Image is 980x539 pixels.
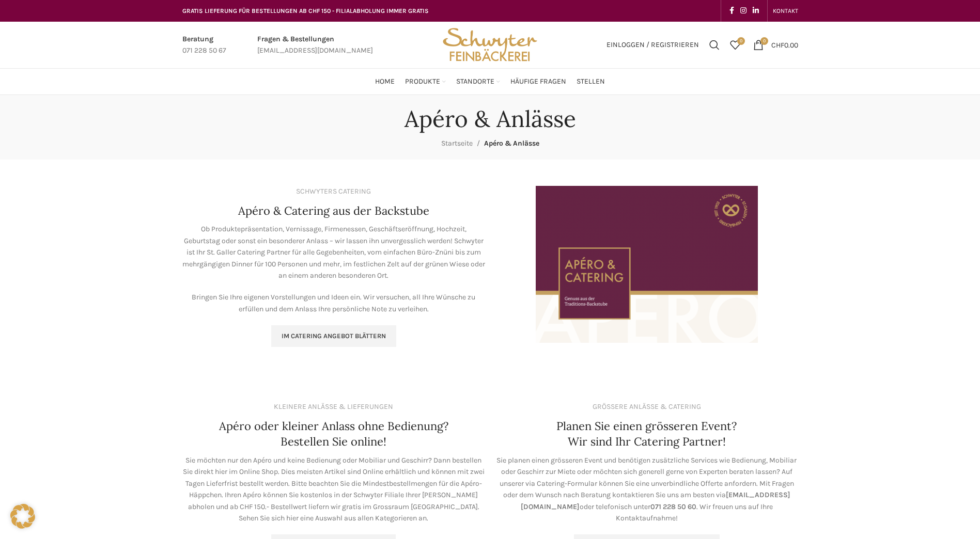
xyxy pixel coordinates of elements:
[441,139,473,148] a: Startseite
[737,4,750,18] a: Instagram social link
[439,40,540,49] a: Site logo
[177,71,803,92] div: Main navigation
[606,41,699,49] span: Einloggen / Registrieren
[182,292,485,315] p: Bringen Sie Ihre eigenen Vorstellungen und Ideen ein. Wir versuchen, all Ihre Wünsche zu erfüllen...
[580,502,650,511] span: oder telefonisch unter
[405,71,446,92] a: Produkte
[726,4,737,18] a: Facebook social link
[760,37,768,45] span: 0
[484,139,539,148] span: Apéro & Anlässe
[375,71,395,92] a: Home
[768,1,803,21] div: Secondary navigation
[296,186,371,197] div: SCHWYTERS CATERING
[771,40,798,49] bdi: 0.00
[737,37,745,45] span: 0
[219,418,448,450] h4: Apéro oder kleiner Anlass ohne Bedienung? Bestellen Sie online!
[750,4,762,18] a: Linkedin social link
[182,7,429,14] span: GRATIS LIEFERUNG FÜR BESTELLUNGEN AB CHF 150 - FILIALABHOLUNG IMMER GRATIS
[577,77,605,87] span: Stellen
[274,401,393,413] div: KLEINERE ANLÄSSE & LIEFERUNGEN
[456,77,494,87] span: Standorte
[257,34,373,57] a: Infobox link
[556,418,737,450] h4: Planen Sie einen grösseren Event? Wir sind Ihr Catering Partner!
[510,77,566,87] span: Häufige Fragen
[725,35,745,55] div: Meine Wunschliste
[282,332,386,340] span: Im Catering Angebot blättern
[748,35,803,55] a: 0 CHF0.00
[704,35,725,55] a: Suchen
[536,260,758,268] a: Image link
[182,34,226,57] a: Infobox link
[456,71,500,92] a: Standorte
[601,35,704,55] a: Einloggen / Registrieren
[182,224,485,281] p: Ob Produktepräsentation, Vernissage, Firmenessen, Geschäftseröffnung, Hochzeit, Geburtstag oder s...
[375,77,395,87] span: Home
[496,456,797,499] span: Sie planen einen grösseren Event und benötigen zusätzliche Services wie Bedienung, Mobiliar oder ...
[405,105,576,133] h1: Apéro & Anlässe
[593,401,701,413] div: GRÖSSERE ANLÄSSE & CATERING
[773,1,798,21] a: KONTAKT
[510,71,566,92] a: Häufige Fragen
[182,455,485,524] p: Sie möchten nur den Apéro und keine Bedienung oder Mobiliar und Geschirr? Dann bestellen Sie dire...
[521,490,790,511] span: [EMAIL_ADDRESS][DOMAIN_NAME]
[771,40,784,49] span: CHF
[405,77,440,87] span: Produkte
[577,71,605,92] a: Stellen
[238,203,429,219] h4: Apéro & Catering aus der Backstube
[725,35,745,55] a: 0
[439,22,540,68] img: Bäckerei Schwyter
[650,502,696,511] span: 071 228 50 60
[773,7,798,14] span: KONTAKT
[271,325,396,347] a: Im Catering Angebot blättern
